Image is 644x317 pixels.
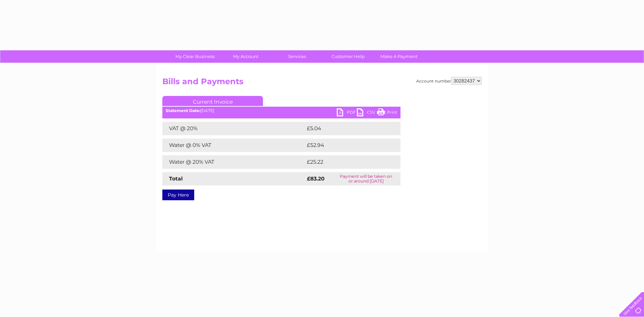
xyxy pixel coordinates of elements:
[377,108,397,118] a: Print
[416,77,482,85] div: Account number
[337,108,357,118] a: PDF
[162,190,194,200] a: Pay Here
[162,108,400,113] div: [DATE]
[162,96,263,106] a: Current Invoice
[162,155,305,169] td: Water @ 20% VAT
[305,155,387,169] td: £25.22
[331,172,400,186] td: Payment will be taken on or around [DATE]
[166,108,200,113] b: Statement Date:
[305,122,385,135] td: £5.04
[305,139,387,152] td: £52.94
[162,139,305,152] td: Water @ 0% VAT
[167,50,223,63] a: My Clear Business
[269,50,325,63] a: Services
[371,50,427,63] a: Make A Payment
[162,122,305,135] td: VAT @ 20%
[307,175,325,182] strong: £83.20
[320,50,376,63] a: Customer Help
[169,175,183,182] strong: Total
[357,108,377,118] a: CSV
[218,50,274,63] a: My Account
[162,77,482,90] h2: Bills and Payments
